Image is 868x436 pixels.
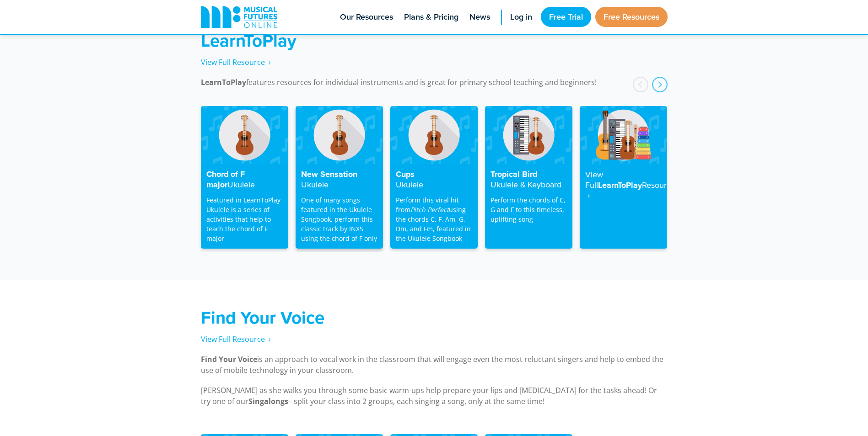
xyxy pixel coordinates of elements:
[201,77,246,87] strong: LearnToPlay
[585,169,603,191] strong: View Full
[201,305,324,330] strong: Find Your Voice
[301,179,329,190] strong: Ukulele
[541,7,591,27] a: Free Trial
[585,170,662,201] h4: LearnToPlay
[248,396,288,406] strong: Singalongs
[491,179,561,190] strong: Ukulele & Keyboard
[296,106,383,249] a: New SensationUkulele One of many songs featured in the Ukulele Songbook, perform this classic tra...
[491,170,567,190] h4: Tropical Bird
[396,195,472,243] p: Perform this viral hit from using the chords C, F, Am, G, Dm, and Fm, featured in the Ukulele Son...
[201,28,297,53] strong: LearnToPlay
[227,179,255,190] strong: Ukulele
[510,11,532,23] span: Log in
[633,77,648,92] div: prev
[491,195,567,224] p: Perform the chords of C, G and F to this timeless, uplifting song
[201,334,271,345] a: View Full Resource‎‏‏‎ ‎ ›
[301,170,377,190] h4: New Sensation
[201,354,257,364] strong: Find Your Voice
[396,170,472,190] h4: Cups
[652,77,668,92] div: next
[201,385,668,407] p: [PERSON_NAME] as she walks you through some basic warm-ups help prepare your lips and [MEDICAL_DA...
[580,106,667,249] a: View FullLearnToPlayResource ‎ ›
[390,106,478,249] a: CupsUkulele Perform this viral hit fromPitch Perfectusing the chords C, F, Am, G, Dm, and Fm, fea...
[201,57,271,68] a: View Full Resource‎‏‏‎ ‎ ›
[585,179,675,201] strong: Resource ‎ ›
[469,11,490,23] span: News
[340,11,393,23] span: Our Resources
[485,106,572,249] a: Tropical BirdUkulele & Keyboard Perform the chords of C, G and F to this timeless, uplifting song
[201,354,668,376] p: is an approach to vocal work in the classroom that will engage even the most reluctant singers an...
[206,195,283,243] p: Featured in LearnToPlay Ukulele is a series of activities that help to teach the chord of F major
[396,179,423,190] strong: Ukulele
[201,106,288,249] a: Chord of F majorUkulele Featured in LearnToPlay Ukulele is a series of activities that help to te...
[404,11,458,23] span: Plans & Pricing
[301,195,377,243] p: One of many songs featured in the Ukulele Songbook, perform this classic track by INXS using the ...
[201,77,668,88] p: features resources for individual instruments and is great for primary school teaching and beginn...
[410,205,449,214] em: Pitch Perfect
[595,7,668,27] a: Free Resources
[206,170,283,190] h4: Chord of F major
